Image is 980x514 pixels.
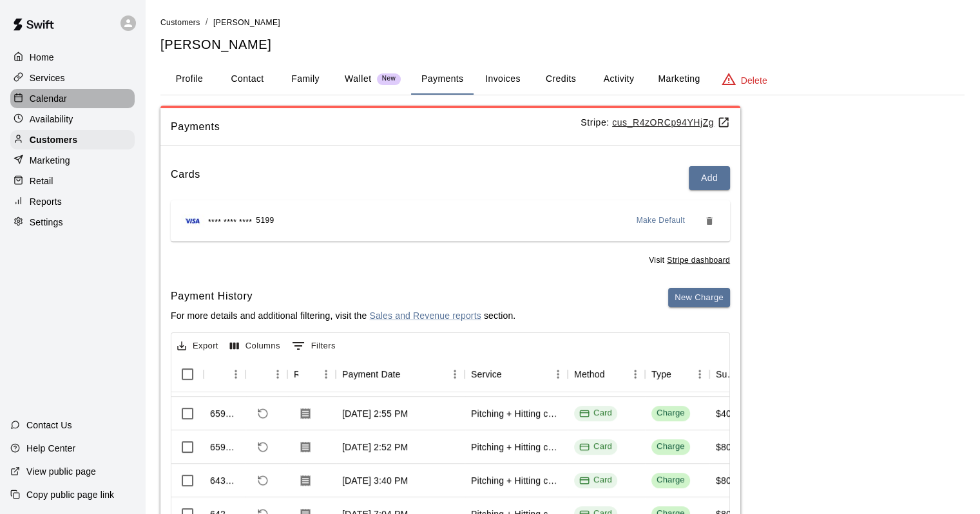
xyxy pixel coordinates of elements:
li: / [206,15,208,29]
p: Marketing [30,154,70,167]
a: Sales and Revenue reports [369,310,481,321]
span: 5199 [256,214,274,227]
span: [PERSON_NAME] [213,18,280,27]
div: Type [651,356,671,392]
a: Stripe dashboard [667,256,730,265]
p: Services [30,71,65,84]
h5: [PERSON_NAME] [160,36,965,53]
button: Payments [411,64,474,95]
div: Pitching + Hitting combo [471,407,561,420]
button: Marketing [648,64,710,95]
p: Customers [30,133,77,146]
span: Customers [160,18,200,27]
button: Menu [626,365,645,384]
a: Customers [10,130,135,149]
span: Make Default [637,214,686,227]
div: Payment Date [342,356,401,392]
div: Jun 20, 2025, 2:55 PM [342,407,408,420]
button: Remove [699,211,720,231]
div: Availability [10,109,135,129]
button: Sort [401,365,419,383]
p: Reports [30,195,62,208]
p: Copy public page link [26,488,114,501]
button: Contact [218,64,276,95]
div: Pitching + Hitting combo [471,441,561,453]
a: Reports [10,192,135,211]
div: Calendar [10,89,135,108]
div: Pitching + Hitting combo [471,474,561,487]
button: Profile [160,64,218,95]
button: Make Default [631,211,691,231]
div: 643504 [210,474,239,487]
button: Download Receipt [294,469,317,492]
a: cus_R4zORCp94YHjZg [612,117,730,128]
h6: Payment History [171,288,515,305]
div: $80.00 [716,474,744,487]
button: Sort [605,365,623,383]
div: Card [579,474,612,486]
div: Service [471,356,502,392]
button: New Charge [668,288,730,308]
button: Invoices [474,64,532,95]
span: Payments [171,119,581,135]
button: Sort [210,365,228,383]
button: Select columns [227,336,283,356]
button: Download Receipt [294,435,317,459]
button: Menu [690,365,709,384]
a: Home [10,48,135,67]
div: Type [645,356,709,392]
a: Marketing [10,151,135,170]
button: Menu [268,365,287,384]
p: Contact Us [26,419,72,432]
div: Method [574,356,605,392]
div: 659664 [210,441,239,453]
p: For more details and additional filtering, visit the section. [171,309,515,322]
div: $40.00 [716,407,744,420]
button: Export [174,336,222,356]
span: Refund payment [252,403,274,424]
nav: breadcrumb [160,15,965,30]
button: Activity [590,64,648,95]
div: basic tabs example [160,64,965,95]
button: Menu [445,365,465,384]
div: 659671 [210,407,239,420]
div: Subtotal [716,356,736,392]
p: Help Center [26,442,75,455]
div: Jun 20, 2025, 2:52 PM [342,441,408,453]
div: Receipt [287,356,336,392]
div: Refund [245,356,287,392]
div: Receipt [294,356,298,392]
p: Retail [30,175,53,187]
h6: Cards [171,166,200,190]
button: Add [689,166,730,190]
button: Sort [502,365,520,383]
div: Card [579,407,612,419]
button: Sort [298,365,316,383]
div: Payment Date [336,356,465,392]
button: Sort [671,365,689,383]
div: $80.00 [716,441,744,453]
p: Home [30,51,54,64]
p: Stripe: [581,116,730,129]
div: Service [465,356,568,392]
div: Charge [657,441,685,453]
div: Services [10,68,135,88]
div: Charge [657,407,685,419]
span: Visit [649,254,730,267]
span: Refund payment [252,470,274,491]
div: Jun 11, 2025, 3:40 PM [342,474,408,487]
p: Calendar [30,92,67,105]
div: Id [204,356,245,392]
button: Show filters [289,336,339,356]
a: Settings [10,213,135,232]
div: Method [568,356,645,392]
button: Menu [316,365,336,384]
a: Retail [10,171,135,191]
